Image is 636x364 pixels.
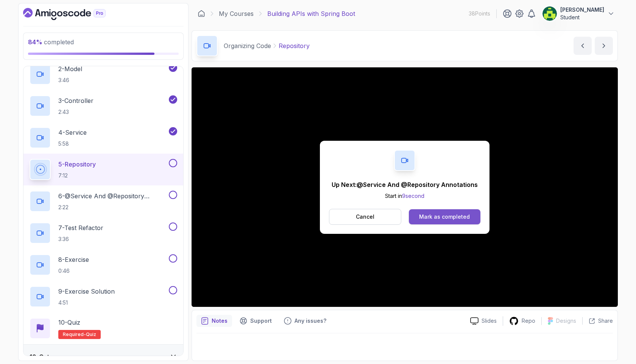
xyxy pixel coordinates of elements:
p: [PERSON_NAME] [560,6,604,14]
p: Slides [482,317,497,325]
div: Mark as completed [419,213,470,221]
p: Building APIs with Spring Boot [267,9,355,18]
button: next content [595,37,613,55]
p: Repository [279,41,310,50]
p: 3:46 [58,76,82,84]
p: Share [598,317,613,325]
p: Organizing Code [224,41,271,50]
button: previous content [574,37,592,55]
button: Share [582,317,613,325]
button: 2-Model3:46 [30,64,177,85]
span: Required- [63,331,86,338]
button: Cancel [329,209,401,225]
button: notes button [196,315,232,327]
p: Support [250,317,272,325]
p: 2:22 [58,204,167,211]
button: user profile image[PERSON_NAME]Student [542,6,615,21]
h3: 10 - Outro [30,352,55,361]
p: 6 - @Service And @Repository Annotations [58,191,167,201]
a: My Courses [219,9,254,18]
span: completed [28,38,74,46]
p: 5 - Repository [58,160,96,169]
button: 10-QuizRequired-quiz [30,318,177,339]
p: 5:58 [58,140,87,148]
span: 84 % [28,38,42,46]
p: Notes [212,317,228,325]
button: Feedback button [279,315,331,327]
p: 3:36 [58,235,103,243]
p: 0:46 [58,267,89,275]
a: Slides [464,317,503,325]
p: 8 - Exercise [58,255,89,264]
p: 7 - Test Refactor [58,223,103,232]
a: Dashboard [23,8,123,20]
iframe: 5 - Repository [192,67,618,307]
button: Mark as completed [409,209,480,224]
p: 7:12 [58,172,96,179]
p: Any issues? [295,317,326,325]
p: Designs [556,317,576,325]
p: Repo [522,317,535,325]
p: 3 - Controller [58,96,94,105]
button: 3-Controller2:43 [30,95,177,117]
p: Cancel [356,213,374,221]
button: 9-Exercise Solution4:51 [30,286,177,307]
button: Support button [235,315,276,327]
p: Up Next: @Service And @Repository Annotations [332,180,478,189]
button: 6-@Service And @Repository Annotations2:22 [30,191,177,212]
span: quiz [86,331,96,338]
a: Repo [503,316,541,326]
a: Dashboard [198,10,205,17]
p: 4:51 [58,299,115,306]
p: 38 Points [469,10,490,17]
span: 9 second [402,193,424,199]
p: 9 - Exercise Solution [58,287,115,296]
button: 8-Exercise0:46 [30,254,177,275]
p: Student [560,14,604,21]
button: 5-Repository7:12 [30,159,177,180]
button: 4-Service5:58 [30,127,177,148]
p: 2:43 [58,108,94,116]
p: 2 - Model [58,64,82,73]
img: user profile image [542,6,557,21]
p: 4 - Service [58,128,87,137]
p: Start in [332,192,478,200]
p: 10 - Quiz [58,318,80,327]
button: 7-Test Refactor3:36 [30,222,177,244]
